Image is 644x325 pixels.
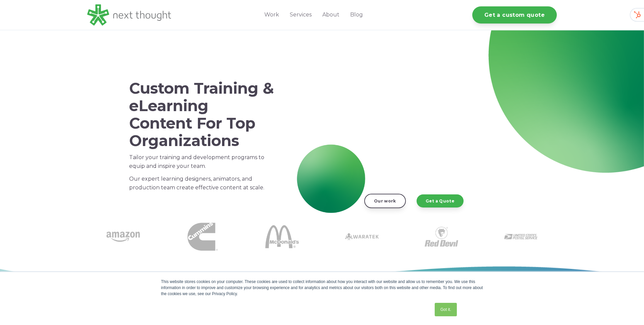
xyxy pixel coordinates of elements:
a: Get a Quote [417,194,464,207]
img: LG - NextThought Logo [87,4,171,26]
div: This website stores cookies on your computer. These cookies are used to collect information about... [161,279,483,297]
img: Cummins [187,222,218,252]
p: Our expert learning designers, animators, and production team create effective content at scale. [129,175,274,192]
p: Tailor your training and development programs to equip and inspire your team. [129,153,274,171]
a: Our work [364,194,406,208]
img: Red Devil [425,220,458,253]
img: USPS [504,220,538,253]
a: Got it. [435,303,457,316]
img: McDonalds 1 [265,220,299,253]
img: amazon-1 [106,220,140,253]
a: Get a custom quote [472,6,557,24]
iframe: NextThought Reel [311,74,513,187]
h1: Custom Training & eLearning Content For Top Organizations [129,80,274,149]
img: Waratek logo [345,220,379,253]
